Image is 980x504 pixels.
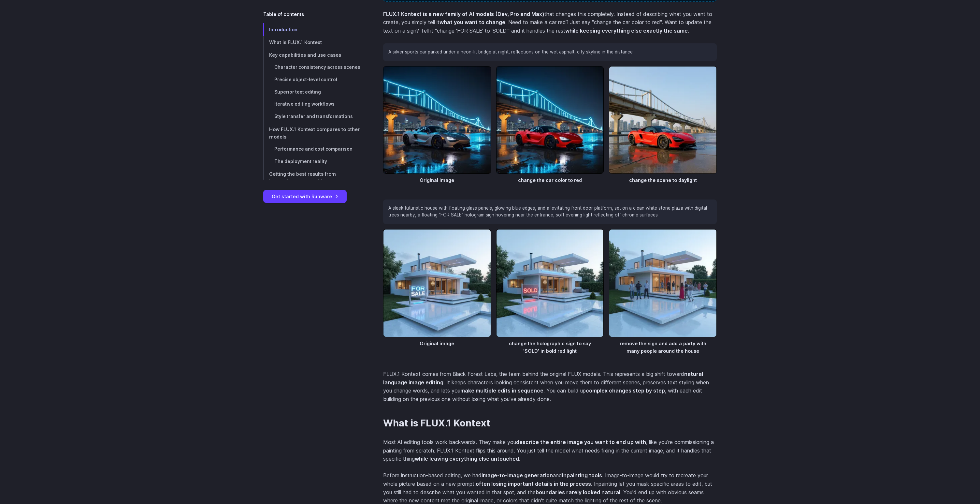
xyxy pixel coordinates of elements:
[476,481,591,487] strong: often losing important details in the process
[586,387,665,394] strong: complex changes step by step
[565,27,688,34] strong: while keeping everything else exactly the same
[460,387,543,394] strong: make multiple edits in sequence
[440,19,505,25] strong: what you want to change
[263,49,362,61] a: Key capabilities and use cases
[388,205,712,219] p: A sleek futuristic house with floating glass panels, glowing blue edges, and a levitating front d...
[383,10,717,35] p: that changes this completely. Instead of describing what you want to create, you simply tell it ....
[536,489,620,496] strong: boundaries rarely looked natural
[269,27,297,32] span: Introduction
[482,472,553,479] strong: image-to-image generation
[496,174,604,184] figcaption: change the car color to red
[562,472,602,479] strong: inpainting tools
[496,66,604,174] img: Red sports car parked on a wet surface at night under a brightly lit bridge with a city skyline i...
[263,168,362,188] a: Getting the best results from instruction-based editing
[496,229,604,337] img: Same modern house with a neon 'SOLD' sign in front, indicating the property has been purchased, d...
[263,143,362,156] a: Performance and cost comparison
[388,49,712,56] p: A silver sports car parked under a neon-lit bridge at night, reflections on the wet asphalt, city...
[263,23,362,36] a: Introduction
[274,159,327,164] span: The deployment reality
[269,39,322,45] span: What is FLUX.1 Kontext
[263,123,362,143] a: How FLUX.1 Kontext compares to other models
[274,65,360,70] span: Character consistency across scenes
[274,77,337,82] span: Precise object-level control
[263,74,362,86] a: Precise object-level control
[274,146,353,152] span: Performance and cost comparison
[609,337,717,355] figcaption: remove the sign and add a party with many people around the house
[516,439,646,445] strong: describe the entire image you want to end up with
[263,111,362,123] a: Style transfer and transformations
[383,438,717,463] p: Most AI editing tools work backwards. They make you , like you're commissioning a painting from s...
[496,337,604,355] figcaption: change the holographic sign to say 'SOLD' in bold red light
[383,174,491,184] figcaption: Original image
[263,190,347,203] a: Get started with Runware
[263,36,362,49] a: What is FLUX.1 Kontext
[609,66,717,174] img: Silver sports car during daylight under a large bridge, with a clear sky and cityscape in the dis...
[274,114,353,119] span: Style transfer and transformations
[383,371,703,386] strong: natural language image editing
[263,10,304,18] span: Table of contents
[269,171,336,185] span: Getting the best results from instruction-based editing
[263,156,362,168] a: The deployment reality
[609,229,717,337] img: Modern white house with large glass windows during a social gathering, with people mingling on th...
[274,101,335,107] span: Iterative editing workflows
[263,98,362,111] a: Iterative editing workflows
[263,86,362,98] a: Superior text editing
[415,455,519,462] strong: while leaving everything else untouched
[383,370,717,403] p: FLUX.1 Kontext comes from Black Forest Labs, the team behind the original FLUX models. This repre...
[263,61,362,74] a: Character consistency across scenes
[383,11,544,17] strong: FLUX.1 Kontext is a new family of AI models (Dev, Pro and Max)
[383,66,491,174] img: Silver sports car at night under a neon-lit bridge, reflecting off the wet pavement with a city s...
[383,229,491,337] img: Contemporary two-story house with neon 'FOR SALE' sign on the front lawn, viewed at sunset with w...
[269,52,341,58] span: Key capabilities and use cases
[269,126,360,140] span: How FLUX.1 Kontext compares to other models
[383,418,490,429] a: What is FLUX.1 Kontext
[274,89,321,95] span: Superior text editing
[609,174,717,184] figcaption: change the scene to daylight
[383,337,491,347] figcaption: Original image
